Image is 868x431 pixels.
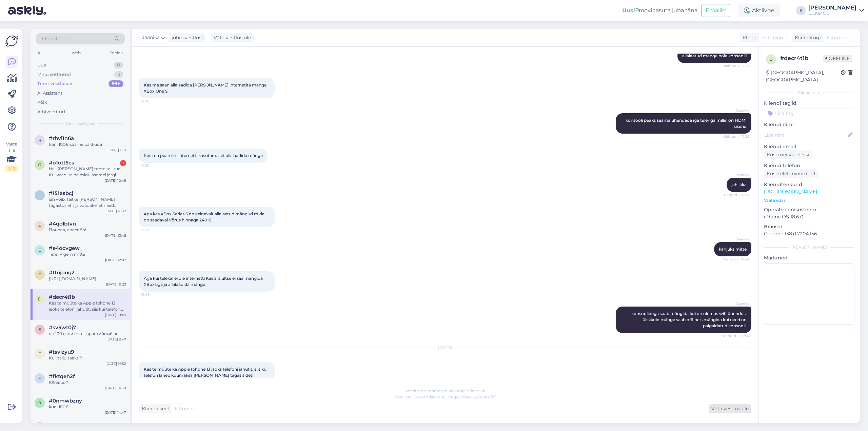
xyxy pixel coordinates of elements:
[38,376,41,381] span: f
[65,120,96,126] span: Tiimi vestlused
[114,71,123,78] div: 3
[144,276,264,287] span: Aga kui telekal ei ole internetti Kas siis ültse ei saa mängida XBoxsiga ja allalaadida mänge
[764,121,854,128] p: Kliendi nimi
[723,134,749,139] span: Nähtud ✓ 12:29
[49,398,82,404] span: #0nmwbzny
[142,34,160,41] span: Jaanika
[764,197,854,203] p: Vaata edasi ...
[764,181,854,188] p: Klienditeekond
[105,312,126,317] div: [DATE] 10:49
[792,34,821,41] div: Klienditugi
[49,245,80,251] span: #e4ocvgew
[49,422,80,428] span: #4nmsaaeo
[762,34,783,41] span: Estonian
[106,337,126,342] div: [DATE] 9:47
[723,333,749,338] span: Nähtud ✓ 12:54
[724,108,749,113] span: Jaanika
[105,257,126,262] div: [DATE] 12:02
[5,165,18,172] div: 2 / 3
[42,35,69,42] span: Otsi kliente
[796,6,806,15] div: K
[49,221,76,227] span: #4qdlbtvn
[38,223,41,228] span: 4
[49,276,126,282] div: [URL][DOMAIN_NAME]
[37,90,62,97] div: AI Assistent
[49,379,126,386] div: 100евро?
[724,237,749,242] span: Jaanika
[682,53,747,58] span: allalaetud mänge pole konsoolil
[622,6,698,15] div: Proovi tasuta juba täna:
[105,178,126,183] div: [DATE] 10:49
[808,11,856,16] div: Luutar OÜ
[764,150,812,159] div: Küsi meiliaadressi
[141,99,166,104] span: 12:28
[49,300,126,312] div: Kas te müüte ka Apple Iphone 13 jaoks telefoni jahutit, siis kui telefon läheb kuumaks? [PERSON_N...
[764,100,854,107] p: Kliendi tag'id
[139,345,751,351] div: [DATE]
[5,35,18,47] img: Askly Logo
[766,69,841,83] div: [GEOGRAPHIC_DATA], [GEOGRAPHIC_DATA]
[631,311,748,328] span: konsoolidega saab mängida kui on olemas wifi ühendus. üksikuid mänge saab offlineis mängida kui n...
[827,34,847,41] span: Estonian
[49,141,126,148] div: kuni 100€ saame pakkuda
[38,162,41,167] span: o
[49,166,126,178] div: Hei. [PERSON_NAME] toote tellitud. Kui keegi teine minu asemel järgi tuleb siis kuidas tuleb toim...
[709,404,751,413] div: Võta vestlus üle
[764,131,847,139] input: Lisa nimi
[169,34,203,41] div: juhib vestlust
[144,211,265,222] span: Aga kas XBox Series S on eelnevalt allalaetud mängud mida on saadaval Võrus hinnaga 240 €
[764,90,854,96] div: Kliendi info
[49,251,126,257] div: Tere! Pigem mitte
[724,172,749,177] span: Jaanika
[105,233,126,238] div: [DATE] 13:48
[49,349,74,355] span: #tsvlzyu9
[764,108,854,118] input: Lisa tag
[764,162,854,169] p: Kliendi telefon
[738,4,780,17] div: Aktiivne
[5,141,18,172] div: Vaata siia
[724,192,749,197] span: Nähtud ✓ 12:31
[37,62,46,68] div: Uus
[49,404,126,410] div: kuni 180€
[114,62,123,68] div: 0
[823,55,852,62] span: Offline
[458,394,496,399] i: „Võtke vestlus üle”
[719,247,747,252] span: kahjuks mitte
[740,34,756,41] div: Klient
[38,400,41,405] span: 0
[764,254,854,261] p: Märkmed
[105,361,126,366] div: [DATE] 16:52
[723,63,749,68] span: Nähtud ✓ 12:28
[764,230,854,237] p: Chrome 138.0.7204.156
[49,294,75,300] span: #decr4t1b
[108,48,125,57] div: Socials
[106,282,126,287] div: [DATE] 11:23
[723,257,749,262] span: Nähtud ✓ 12:44
[49,325,76,331] span: #sv5wt0j7
[626,118,748,129] span: konsooli peaks saama ühendada iga teleriga millel on HDMI sisend
[70,48,82,57] div: Web
[49,135,74,141] span: #rhvi1n6a
[406,388,485,393] span: Vestlus on määratud kasutajale Jaanika
[49,196,126,209] div: jah võib, täitke [PERSON_NAME] tagastusleht ja vaadake, et need oleksid seadmest [PERSON_NAME] üh...
[39,193,40,198] span: 1
[38,138,41,143] span: r
[49,190,73,196] span: #151asbcj
[144,82,268,94] span: Kas ma saan allalaadida [PERSON_NAME] internetita mänge XBox One S
[107,148,126,153] div: [DATE] 11:11
[780,54,823,62] div: # decr4t1b
[37,71,71,78] div: Minu vestlused
[764,206,854,213] p: Operatsioonisüsteem
[49,227,126,233] div: Понела, спасибо!
[395,394,496,399] span: Vestluse ülevõtmiseks vajutage
[108,80,123,87] div: 99+
[724,301,749,306] span: Jaanika
[141,228,166,233] span: 12:33
[49,270,75,276] span: #ttnjong2
[120,160,126,166] div: 1
[769,57,773,62] span: d
[49,355,126,361] div: Kui palju saaks ?
[36,48,44,57] div: All
[764,189,817,195] a: [URL][DOMAIN_NAME]
[49,373,75,379] span: #fktqeh2f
